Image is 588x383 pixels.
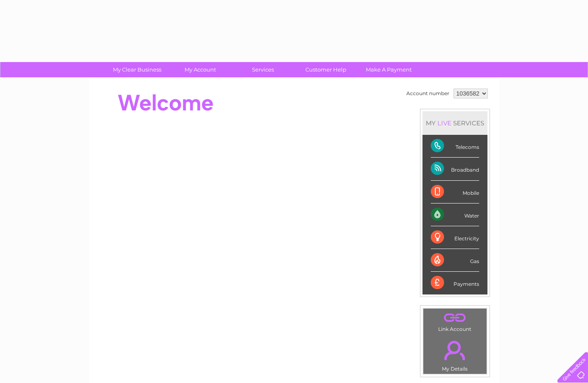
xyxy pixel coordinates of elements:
[423,334,487,374] td: My Details
[355,62,423,77] a: Make A Payment
[166,62,234,77] a: My Account
[423,308,487,334] td: Link Account
[431,135,479,158] div: Telecoms
[431,249,479,272] div: Gas
[436,119,453,127] div: LIVE
[431,272,479,294] div: Payments
[431,181,479,203] div: Mobile
[425,336,485,365] a: .
[425,311,485,325] a: .
[431,226,479,249] div: Electricity
[431,203,479,226] div: Water
[229,62,297,77] a: Services
[422,111,487,135] div: MY SERVICES
[431,158,479,180] div: Broadband
[103,62,171,77] a: My Clear Business
[404,86,451,101] td: Account number
[292,62,360,77] a: Customer Help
